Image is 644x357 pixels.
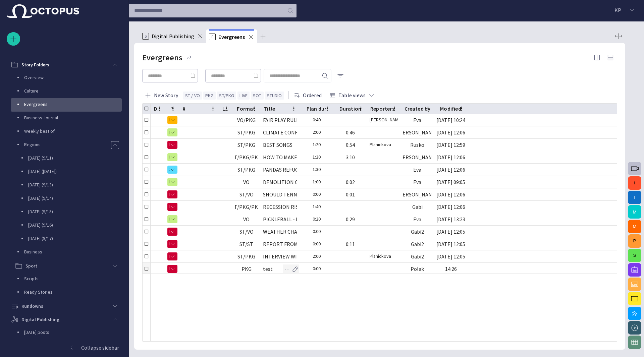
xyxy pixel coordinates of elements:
div: Gabi [412,203,423,211]
div: Gabi2 [411,228,424,235]
div: Planickova [370,250,398,262]
button: Ordered [291,89,324,101]
div: 0:20 [303,213,331,225]
div: Bertuzzi [403,191,431,198]
div: [DATE] (9/14) [15,192,122,205]
div: CLIMATE CONFERENCE [263,129,297,136]
div: 8/31 12:06 [437,203,465,211]
div: 8/31 12:05 [437,253,465,260]
p: [DATE] (9/15) [28,208,122,215]
div: VO [243,216,250,223]
div: BEST SONGS [263,141,292,148]
button: R [167,126,177,138]
p: Sport [25,262,37,269]
button: f [628,176,641,190]
div: 1:00 [303,176,331,188]
h2: Evergreens [142,53,182,62]
button: P [628,234,641,248]
img: Octopus News Room [7,4,79,18]
div: 1:30 [303,164,331,176]
div: Evergreens [11,98,122,112]
button: N [167,238,177,250]
div: SDigital Publishing [140,29,206,43]
div: ST/PKG [237,253,255,260]
div: [DATE] posts [11,326,122,340]
div: 0:00 [303,226,331,238]
button: # column menu [208,104,218,113]
button: S [628,249,641,262]
div: Business [11,246,122,259]
div: ST/PKG/PKG [235,154,258,161]
p: [DATE] posts [24,329,122,336]
div: Janko [403,129,431,136]
p: Business Journal [24,114,122,121]
p: F [209,34,216,40]
span: N [169,191,170,198]
div: Duration [339,105,362,112]
div: 9/8 12:59 [437,141,465,148]
p: Culture [24,87,122,94]
div: ST/PKG/PKG [235,203,258,211]
div: VO/PKG [237,116,256,124]
div: 0:00 [303,188,331,200]
div: ST/ST [239,240,253,248]
button: N [167,263,177,275]
div: 0:54 [346,141,355,148]
div: test [263,265,273,273]
span: R [169,179,170,185]
span: S [169,166,170,173]
span: Digital Publishing [152,33,194,40]
div: 0:46 [346,129,355,136]
div: 2:00 [303,250,331,262]
div: Eva [413,216,421,223]
p: Regions [24,141,111,148]
div: 0:00 [303,238,331,250]
div: 2:00 [303,126,331,138]
div: Planickova [370,139,398,151]
button: Created by column menu [423,104,433,113]
p: [DATE] (9/13) [28,181,122,188]
span: N [169,265,170,272]
div: Gabi2 [411,240,424,248]
div: Title [264,105,275,112]
div: Janko [403,154,431,161]
div: WEATHER CHANGES [263,228,297,235]
button: R [167,176,177,188]
button: M [628,220,641,233]
button: I [628,191,641,204]
div: Weekly best of [11,125,122,138]
div: Eva [413,166,421,173]
div: 3:10 [346,154,355,161]
span: Evergreens [218,34,245,40]
div: [DATE] (9/11) [15,152,122,165]
div: Lck [222,105,229,112]
p: [DATE] (9/17) [28,235,122,242]
div: [DATE] (9/17) [15,232,122,246]
button: Collapse sidebar [7,341,122,354]
p: Weekly best of [24,128,122,134]
p: [DATE] ([DATE]) [28,168,122,175]
span: R [169,129,170,136]
button: M [167,114,177,126]
div: ST/PKG [237,129,255,136]
div: PKG [241,265,252,273]
div: ST/VO [239,228,254,235]
div: ST/VO [239,191,254,198]
div: 8/31 12:06 [437,191,465,198]
div: 8/30/2023 09:05 [437,178,465,186]
div: Overview [11,71,122,85]
button: Reporters column menu [390,104,399,113]
p: Rundowns [21,303,43,309]
span: R [169,216,170,223]
p: Scripts [24,275,122,282]
span: N [169,253,170,260]
span: M [169,117,170,123]
div: 0:11 [346,240,355,248]
div: 0:02 [346,178,355,186]
div: Culture [11,85,122,98]
button: N [167,188,177,200]
div: Polak [411,265,424,273]
button: SOT [251,92,264,100]
div: 8/31 12:06 [437,154,465,161]
button: New Story [142,89,180,101]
